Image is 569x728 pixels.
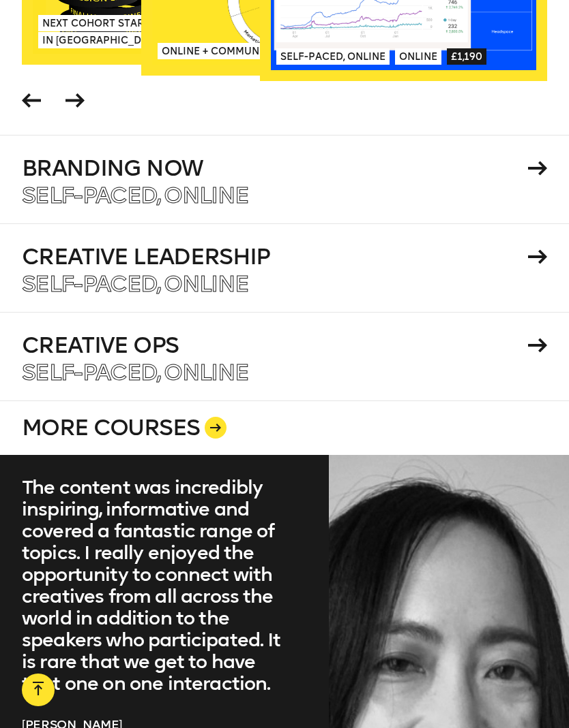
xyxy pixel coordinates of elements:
span: Next Cohort Starts in [DATE], [GEOGRAPHIC_DATA] & [US_STATE] [38,15,388,31]
span: Self-paced, Online [22,182,248,209]
span: In [GEOGRAPHIC_DATA] [38,32,168,48]
a: MORE COURSES [22,400,547,455]
span: Self-paced, Online [22,270,248,298]
span: £1,190 [447,48,486,65]
span: Self-paced, Online [276,48,390,65]
h4: Branding Now [22,157,523,179]
span: Online [395,48,441,65]
h4: Creative Ops [22,334,523,356]
blockquote: The content was incredibly inspiring, informative and covered a fantastic range of topics. I real... [22,477,284,695]
span: Self-paced, Online [22,359,248,386]
h4: Creative Leadership [22,246,523,268]
span: Online + Community [158,43,279,59]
